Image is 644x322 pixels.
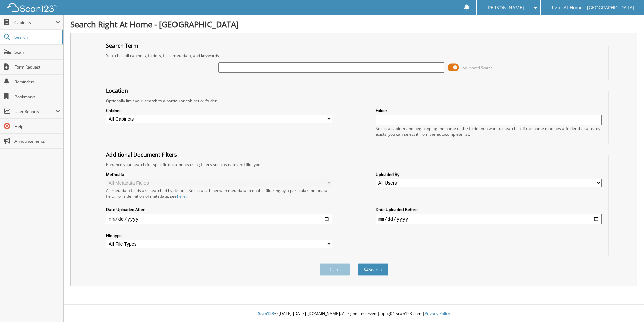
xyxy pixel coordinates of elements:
[14,34,59,40] span: Search
[14,138,60,144] span: Announcements
[14,64,60,70] span: Form Request
[177,193,186,199] a: here
[106,233,332,238] label: File type
[376,214,602,224] input: end
[103,151,181,158] legend: Additional Document Filters
[376,207,602,212] label: Date Uploaded Before
[550,6,634,10] span: Right At Home - [GEOGRAPHIC_DATA]
[103,42,142,49] legend: Search Term
[64,305,644,322] div: © [DATE]-[DATE] [DOMAIN_NAME]. All rights reserved | appg04-scan123-com |
[103,87,131,95] legend: Location
[258,311,274,316] span: Scan123
[103,98,605,104] div: Optionally limit your search to a particular cabinet or folder
[70,19,637,30] h1: Search Right At Home - [GEOGRAPHIC_DATA]
[106,214,332,224] input: start
[14,94,60,100] span: Bookmarks
[376,108,602,113] label: Folder
[486,6,524,10] span: [PERSON_NAME]
[103,162,605,167] div: Enhance your search for specific documents using filters such as date and file type.
[425,311,450,316] a: Privacy Policy
[320,263,350,276] button: Clear
[376,171,602,177] label: Uploaded By
[106,188,332,199] div: All metadata fields are searched by default. Select a cabinet with metadata to enable filtering b...
[376,126,602,137] div: Select a cabinet and begin typing the name of the folder you want to search in. If the name match...
[106,207,332,212] label: Date Uploaded After
[358,263,388,276] button: Search
[14,79,60,85] span: Reminders
[14,20,55,25] span: Cabinets
[14,124,60,129] span: Help
[106,171,332,177] label: Metadata
[463,65,493,70] span: Advanced Search
[14,109,55,114] span: User Reports
[106,108,332,113] label: Cabinet
[103,53,605,58] div: Searches all cabinets, folders, files, metadata, and keywords
[14,49,60,55] span: Scan
[7,3,57,12] img: scan123-logo-white.svg
[610,290,644,322] iframe: Chat Widget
